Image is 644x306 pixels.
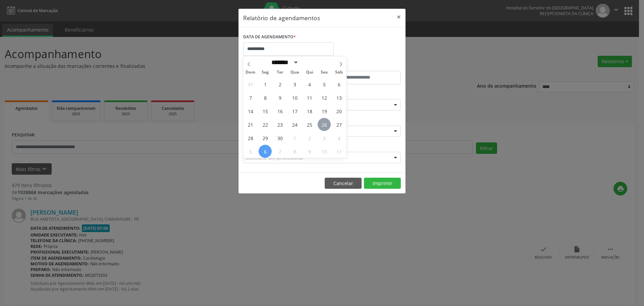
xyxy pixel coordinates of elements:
[332,131,345,144] span: Outubro 4, 2025
[244,78,257,91] span: Agosto 31, 2025
[325,178,362,189] button: Cancelar
[259,118,272,131] span: Setembro 22, 2025
[332,78,345,91] span: Setembro 6, 2025
[303,145,316,158] span: Outubro 9, 2025
[244,118,257,131] span: Setembro 21, 2025
[244,91,257,104] span: Setembro 7, 2025
[288,78,301,91] span: Setembro 3, 2025
[288,118,301,131] span: Setembro 24, 2025
[303,91,316,104] span: Setembro 11, 2025
[318,145,331,158] span: Outubro 10, 2025
[288,104,301,118] span: Setembro 17, 2025
[302,70,317,75] span: Qui
[288,91,301,104] span: Setembro 10, 2025
[244,145,257,158] span: Outubro 5, 2025
[318,131,331,144] span: Outubro 3, 2025
[332,91,345,104] span: Setembro 13, 2025
[332,70,346,75] span: Sáb
[258,70,273,75] span: Seg
[259,91,272,104] span: Setembro 8, 2025
[273,70,287,75] span: Ter
[244,131,257,144] span: Setembro 28, 2025
[318,118,331,131] span: Setembro 26, 2025
[259,131,272,144] span: Setembro 29, 2025
[318,91,331,104] span: Setembro 12, 2025
[303,78,316,91] span: Setembro 4, 2025
[287,70,302,75] span: Qua
[273,131,286,144] span: Setembro 30, 2025
[332,145,345,158] span: Outubro 11, 2025
[243,70,258,75] span: Dom
[273,78,286,91] span: Setembro 2, 2025
[259,104,272,118] span: Setembro 15, 2025
[273,145,286,158] span: Outubro 7, 2025
[324,60,401,71] label: ATÉ
[318,104,331,118] span: Setembro 19, 2025
[243,13,320,22] h5: Relatório de agendamentos
[288,145,301,158] span: Outubro 8, 2025
[246,154,303,161] span: Selecione um profissional
[273,104,286,118] span: Setembro 16, 2025
[332,104,345,118] span: Setembro 20, 2025
[243,32,296,42] label: DATA DE AGENDAMENTO
[303,104,316,118] span: Setembro 18, 2025
[303,131,316,144] span: Outubro 2, 2025
[269,59,299,66] select: Month
[273,118,286,131] span: Setembro 23, 2025
[303,118,316,131] span: Setembro 25, 2025
[288,131,301,144] span: Outubro 1, 2025
[273,91,286,104] span: Setembro 9, 2025
[299,59,321,66] input: Year
[318,78,331,91] span: Setembro 5, 2025
[244,104,257,118] span: Setembro 14, 2025
[332,118,345,131] span: Setembro 27, 2025
[259,78,272,91] span: Setembro 1, 2025
[392,9,406,25] button: Close
[259,145,272,158] span: Outubro 6, 2025
[364,178,401,189] button: Imprimir
[317,70,332,75] span: Sex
